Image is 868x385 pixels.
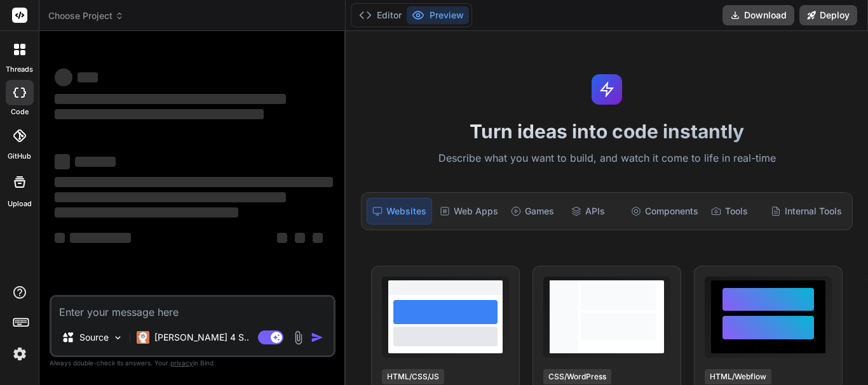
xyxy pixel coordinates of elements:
span: ‌ [55,69,72,86]
label: GitHub [8,151,31,162]
div: Web Apps [435,198,503,225]
label: code [11,107,29,117]
div: Components [626,198,703,225]
span: ‌ [70,233,131,243]
span: ‌ [55,94,286,104]
img: Claude 4 Sonnet [137,331,149,344]
p: Always double-check its answers. Your in Bind [50,357,336,369]
p: Describe what you want to build, and watch it come to life in real-time [353,150,860,167]
button: Editor [354,6,407,24]
button: Deploy [799,5,857,25]
span: Choose Project [48,10,124,22]
p: Source [79,331,109,344]
div: Games [506,198,563,225]
img: icon [311,331,323,344]
span: ‌ [277,233,287,243]
span: ‌ [55,207,238,218]
p: [PERSON_NAME] 4 S.. [154,331,249,344]
span: ‌ [313,233,323,243]
span: ‌ [295,233,305,243]
div: APIs [566,198,623,225]
div: Websites [367,198,432,225]
h1: Turn ideas into code instantly [353,120,860,143]
span: ‌ [55,177,333,187]
div: Internal Tools [766,198,847,225]
span: ‌ [55,109,264,119]
span: ‌ [78,72,98,82]
span: ‌ [55,154,70,169]
label: Upload [8,199,32,209]
button: Preview [407,6,469,24]
span: privacy [170,359,193,367]
span: ‌ [75,157,116,167]
div: Tools [706,198,763,225]
img: attachment [291,330,306,345]
label: threads [6,64,33,75]
img: settings [9,343,31,365]
div: HTML/CSS/JS [382,369,444,384]
div: CSS/WordPress [543,369,611,384]
img: Pick Models [112,332,123,343]
span: ‌ [55,192,286,202]
span: ‌ [55,233,65,243]
div: HTML/Webflow [705,369,771,384]
button: Download [722,5,794,25]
